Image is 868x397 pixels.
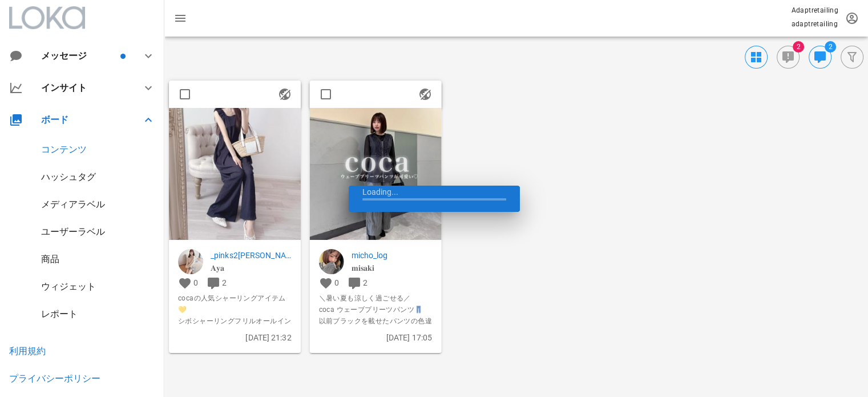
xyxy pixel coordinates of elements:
img: _pinks2aya [178,249,203,274]
a: ユーザーラベル [41,226,105,237]
a: 商品 [41,254,59,264]
a: 利用規約 [9,346,46,356]
p: [DATE] 17:05 [319,331,433,344]
span: cocaの人気シャーリングアイテム💛 [178,292,292,315]
p: 𝐀𝐲𝐚 [211,262,292,274]
a: _pinks2[PERSON_NAME] [211,249,292,262]
span: バッジ [793,41,804,53]
p: [DATE] 21:32 [178,331,292,344]
span: バッジ [825,41,836,53]
span: シボシャーリングフリルオールインワン [178,315,292,338]
span: バッジ [120,54,126,59]
a: ハッシュタグ [41,171,96,182]
p: Adaptretailing [791,5,838,16]
span: 以前ブラックを載せたパンツの色違い🖤🩶 [319,315,433,338]
img: micho_log [319,249,344,274]
div: Loading... [349,186,520,212]
a: レポート [41,308,78,319]
a: micho_log [352,249,433,262]
div: インサイト [41,82,128,93]
a: メディアラベル [41,199,105,210]
div: ボード [41,114,128,125]
span: 2 [363,278,368,287]
a: コンテンツ [41,144,87,155]
p: _pinks2aya [211,249,292,262]
img: 1470841510856855_18327284308202124_6482005997245417655_n.jpg [169,108,301,240]
img: 1470227508402669_18506617555038402_1292178381764259667_n.jpg [310,108,442,240]
span: 2 [222,278,227,287]
span: 0 [334,278,339,287]
div: メッセージ [41,50,118,61]
p: 𝐦𝐢𝐬𝐚𝐤𝐢 [352,262,433,274]
span: 0 [193,278,198,287]
span: coca ウェーブプリーツパンツ👖 [319,304,433,315]
a: プライバシーポリシー [9,373,100,384]
a: ウィジェット [41,281,96,292]
span: ＼暑い夏も涼しく過ごせる／ [319,292,433,304]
